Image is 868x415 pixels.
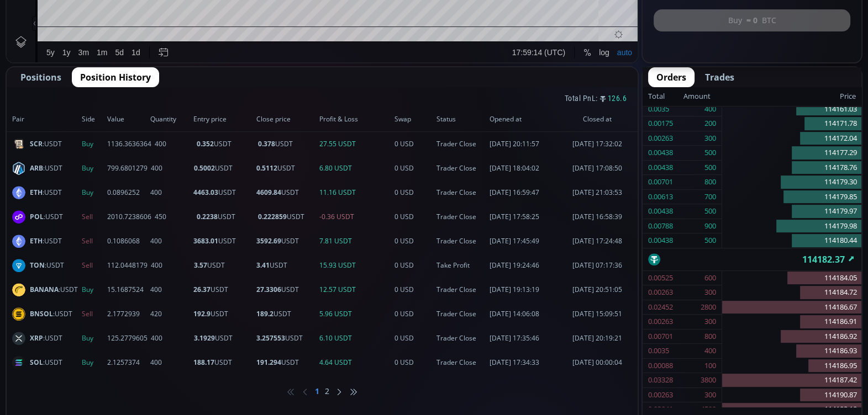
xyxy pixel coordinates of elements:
[256,309,273,318] b: 189.2
[30,358,43,367] b: SOL
[648,285,673,300] div: 0.00263
[256,358,281,367] b: 191.294
[30,236,62,246] span: :USDT
[82,163,104,173] span: Buy
[562,309,632,319] span: [DATE] 15:09:51
[704,285,716,300] div: 300
[256,358,316,368] span: USDT
[704,388,716,402] div: 300
[648,190,673,204] div: 0.00613
[722,373,861,388] div: 114187.42
[256,260,270,270] b: 3.41
[648,388,673,402] div: 0.00263
[193,236,218,246] b: 3683.01
[319,358,391,368] span: 4.64 USDT
[711,89,856,104] div: Price
[256,114,316,124] span: Close price
[722,131,861,146] div: 114172.04
[436,358,486,368] span: Trader Close
[490,285,559,295] span: [DATE] 19:13:19
[193,188,218,197] b: 4463.03
[149,6,181,15] div: Compare
[648,131,673,146] div: 0.00263
[256,333,316,343] span: USDT
[722,102,861,117] div: 114161.03
[71,25,104,35] div: Bitcoin
[258,139,275,148] b: 0.378
[325,386,329,397] li: 2
[30,333,43,343] b: XRP
[10,147,19,158] div: 
[7,87,638,107] div: Total PnL:
[490,212,559,222] span: [DATE] 17:58:25
[648,146,673,160] div: 0.00438
[562,212,632,222] span: [DATE] 16:58:39
[256,285,281,294] b: 27.3306
[722,116,861,131] div: 114171.78
[151,260,191,270] span: 400
[30,309,53,318] b: BNSOL
[194,260,254,270] span: USDT
[30,139,62,149] span: :USDT
[394,358,433,368] span: 0 USD
[562,236,632,246] span: [DATE] 17:24:48
[30,188,62,198] span: :USDT
[64,40,91,48] div: 12.775K
[194,163,215,173] b: 0.5002
[319,236,391,246] span: 7.81 USDT
[30,163,62,173] span: :USDT
[72,67,159,87] button: Position History
[573,372,588,393] div: Toggle Percentage
[193,188,253,198] span: USDT
[30,309,72,319] span: :USDT
[648,204,673,219] div: 0.00438
[113,25,123,35] div: Market open
[30,212,44,221] b: POL
[266,27,299,35] div: 114182.37
[394,285,433,295] span: 0 USD
[30,260,64,270] span: :USDT
[648,344,669,358] div: 0.0035
[722,233,861,248] div: 114180.44
[562,358,632,368] span: [DATE] 00:00:04
[562,260,632,270] span: [DATE] 07:17:36
[648,300,673,315] div: 0.02452
[722,285,861,300] div: 114184.72
[181,27,214,35] div: 114444.00
[197,139,255,149] span: USDT
[648,315,673,329] div: 0.00263
[193,358,214,367] b: 188.17
[256,188,316,198] span: USDT
[36,25,54,35] div: BTC
[648,161,673,175] div: 0.00438
[30,260,45,270] b: TON
[256,188,281,197] b: 4609.84
[704,146,716,160] div: 500
[193,358,253,368] span: USDT
[648,175,673,189] div: 0.00701
[258,139,316,149] span: USDT
[260,27,266,35] div: C
[648,116,673,131] div: 0.00175
[150,114,190,124] span: Quantity
[175,27,181,35] div: H
[490,236,559,246] span: [DATE] 17:45:49
[319,114,391,124] span: Profit & Loss
[722,315,861,329] div: 114186.91
[193,285,211,294] b: 26.37
[436,212,486,222] span: Trader Close
[80,71,151,84] span: Position History
[82,285,104,295] span: Buy
[648,67,695,87] button: Orders
[490,358,559,368] span: [DATE] 17:34:33
[319,309,391,319] span: 5.96 USDT
[562,285,632,295] span: [DATE] 20:51:05
[82,188,104,198] span: Buy
[150,236,190,246] span: 400
[490,188,559,198] span: [DATE] 16:59:47
[436,188,486,198] span: Trader Close
[258,212,316,222] span: USDT
[656,71,686,84] span: Orders
[592,378,603,387] div: log
[319,260,391,270] span: 15.93 USDT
